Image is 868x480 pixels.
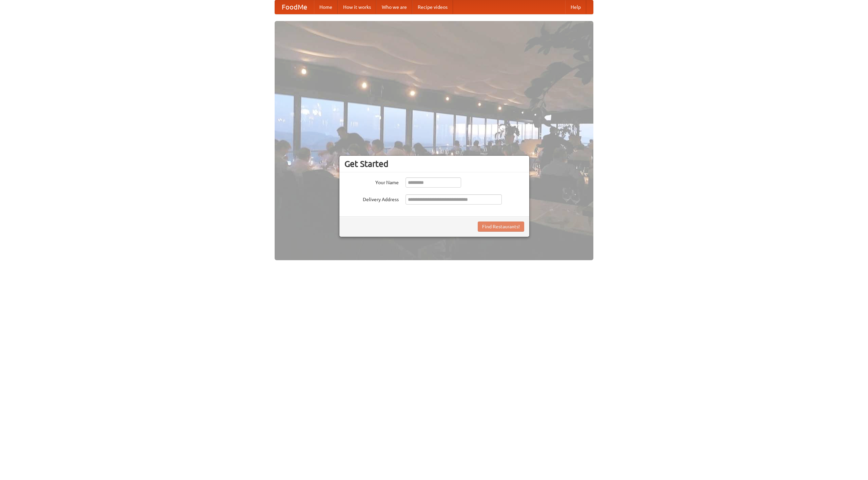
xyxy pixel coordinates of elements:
a: FoodMe [275,0,314,14]
button: Find Restaurants! [478,222,524,232]
a: Home [314,0,338,14]
a: How it works [338,0,376,14]
a: Help [565,0,586,14]
label: Delivery Address [344,194,399,203]
a: Recipe videos [412,0,453,14]
label: Your Name [344,177,399,186]
h3: Get Started [344,159,524,169]
a: Who we are [376,0,412,14]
